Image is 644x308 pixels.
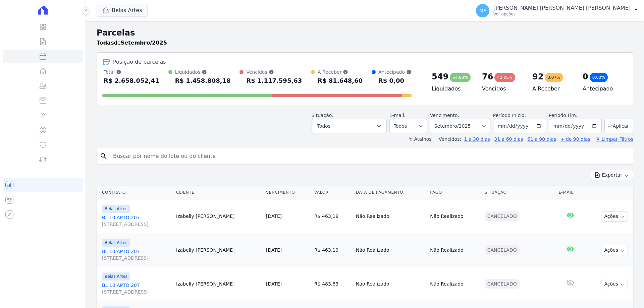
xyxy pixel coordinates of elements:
[263,186,312,199] th: Vencimento
[102,255,171,261] span: [STREET_ADDRESS]
[312,267,353,301] td: R$ 483,63
[104,75,159,86] div: R$ 2.658.052,41
[318,75,363,86] div: R$ 81.648,60
[591,170,633,180] button: Exportar
[102,239,130,247] span: Belas Artes
[97,40,114,46] strong: Todas
[432,71,448,82] div: 549
[173,199,263,233] td: Izabelly [PERSON_NAME]
[102,272,130,281] span: Belas Artes
[493,113,526,118] label: Período Inicío:
[549,112,602,119] label: Período Fim:
[175,69,231,75] div: Liquidados
[312,186,353,199] th: Valor
[353,199,427,233] td: Não Realizado
[527,136,556,142] a: 61 a 90 dias
[266,247,282,253] a: [DATE]
[266,213,282,219] a: [DATE]
[604,119,633,133] button: Aplicar
[353,267,427,301] td: Não Realizado
[102,205,130,213] span: Belas Artes
[601,279,628,289] button: Ações
[353,233,427,267] td: Não Realizado
[104,69,159,75] div: Total
[485,211,520,221] div: Cancelado
[482,71,493,82] div: 76
[485,245,520,255] div: Cancelado
[353,186,427,199] th: Data de Pagamento
[102,221,171,228] span: [STREET_ADDRESS]
[494,136,523,142] a: 31 a 60 dias
[427,267,482,301] td: Não Realizado
[102,214,171,228] a: BL 10 APTO 207[STREET_ADDRESS]
[246,69,302,75] div: Vencidos
[583,71,588,82] div: 0
[583,85,622,93] h4: Antecipado
[590,73,608,82] div: 0,00%
[436,136,461,142] label: Vencidos:
[427,186,482,199] th: Pago
[312,113,333,118] label: Situação:
[173,233,263,267] td: Izabelly [PERSON_NAME]
[266,281,282,287] a: [DATE]
[246,75,302,86] div: R$ 1.117.595,63
[464,136,490,142] a: 1 a 30 dias
[121,40,167,46] strong: Setembro/2025
[479,8,486,13] span: MF
[409,136,431,142] label: ↯ Atalhos
[601,211,628,222] button: Ações
[532,71,543,82] div: 92
[485,279,520,289] div: Cancelado
[173,267,263,301] td: Izabelly [PERSON_NAME]
[427,233,482,267] td: Não Realizado
[389,113,406,118] label: E-mail:
[109,149,630,163] input: Buscar por nome do lote ou do cliente
[312,119,387,133] button: Todos
[317,122,330,130] span: Todos
[494,73,515,82] div: 42,05%
[430,113,459,118] label: Vencimento:
[378,69,412,75] div: Antecipado
[560,136,590,142] a: + de 90 dias
[493,5,631,11] p: [PERSON_NAME] [PERSON_NAME] [PERSON_NAME]
[97,27,633,39] h2: Parcelas
[100,152,108,160] i: search
[175,75,231,86] div: R$ 1.458.808,18
[593,136,633,142] a: ✗ Limpar Filtros
[113,58,166,66] div: Posição de parcelas
[102,289,171,295] span: [STREET_ADDRESS]
[532,85,572,93] h4: A Receber
[173,186,263,199] th: Cliente
[601,245,628,255] button: Ações
[482,85,522,93] h4: Vencidos
[378,75,412,86] div: R$ 0,00
[318,69,363,75] div: A Receber
[482,186,556,199] th: Situação
[493,11,631,17] p: Ver opções
[556,186,584,199] th: E-mail
[427,199,482,233] td: Não Realizado
[312,199,353,233] td: R$ 463,19
[97,39,167,47] p: de
[432,85,471,93] h4: Liquidados
[471,1,644,20] button: MF [PERSON_NAME] [PERSON_NAME] [PERSON_NAME] Ver opções
[97,186,173,199] th: Contrato
[312,233,353,267] td: R$ 463,19
[102,248,171,261] a: BL 10 APTO 207[STREET_ADDRESS]
[450,73,471,82] div: 54,88%
[545,73,563,82] div: 3,07%
[102,282,171,295] a: BL 10 APTO 207[STREET_ADDRESS]
[97,4,148,17] button: Belas Artes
